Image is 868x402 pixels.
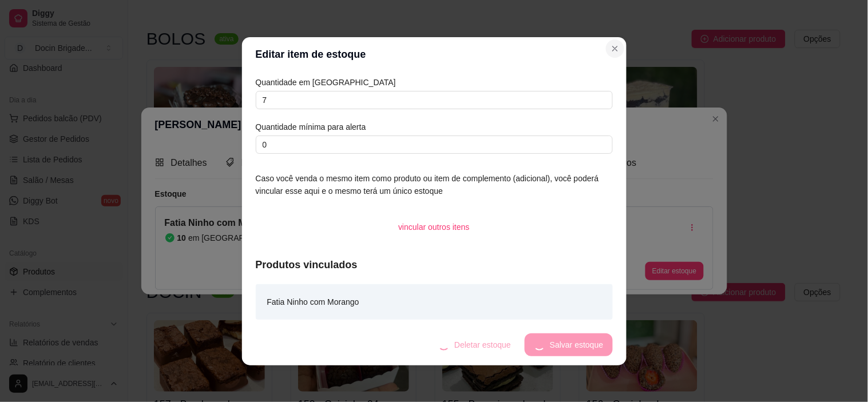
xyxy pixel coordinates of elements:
[389,216,479,238] button: vincular outros itens
[256,76,613,89] article: Quantidade em [GEOGRAPHIC_DATA]
[256,172,613,197] article: Caso você venda o mesmo item como produto ou item de complemento (adicional), você poderá vincula...
[606,39,624,58] button: Close
[242,37,627,71] header: Editar item de estoque
[267,296,359,308] article: Fatia Ninho com Morango
[256,257,613,273] article: Produtos vinculados
[256,121,613,133] article: Quantidade mínima para alerta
